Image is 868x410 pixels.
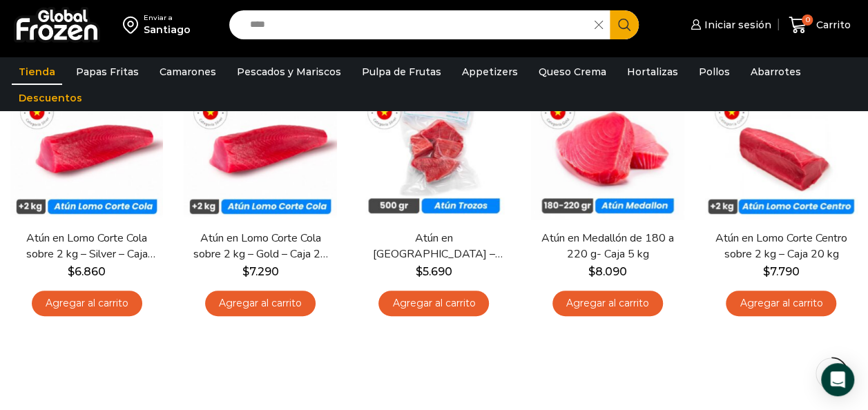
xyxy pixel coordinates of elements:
div: Open Intercom Messenger [821,363,854,396]
a: Iniciar sesión [687,11,771,39]
a: Abarrotes [744,59,808,85]
a: Queso Crema [532,59,613,85]
a: Camarones [153,59,223,85]
a: Pescados y Mariscos [230,59,348,85]
bdi: 7.290 [242,265,279,278]
span: $ [763,265,770,278]
a: Agregar al carrito: “Atún en Lomo Corte Centro sobre 2 kg - Caja 20 kg” [726,291,836,316]
a: Atún en Medallón de 180 a 220 g- Caja 5 kg [539,231,676,262]
a: Atún en [GEOGRAPHIC_DATA] – Caja 10 kg [365,231,503,262]
span: $ [68,265,75,278]
a: Agregar al carrito: “Atún en Lomo Corte Cola sobre 2 kg - Gold – Caja 20 kg” [205,291,316,316]
bdi: 6.860 [68,265,106,278]
img: address-field-icon.svg [123,13,144,37]
a: Atún en Lomo Corte Cola sobre 2 kg – Gold – Caja 20 kg [191,231,329,262]
bdi: 5.690 [416,265,452,278]
a: Agregar al carrito: “Atún en Medallón de 180 a 220 g- Caja 5 kg” [552,291,663,316]
span: Iniciar sesión [701,18,771,32]
a: Papas Fritas [69,59,146,85]
span: $ [416,265,423,278]
bdi: 8.090 [588,265,627,278]
bdi: 7.790 [763,265,800,278]
a: 0 Carrito [785,9,854,41]
a: Agregar al carrito: “Atún en Trozos - Caja 10 kg” [378,291,489,316]
button: Search button [610,10,639,39]
a: Hortalizas [620,59,685,85]
a: Appetizers [455,59,525,85]
div: Enviar a [144,13,191,23]
span: $ [242,265,249,278]
span: 0 [802,14,813,26]
a: Pulpa de Frutas [355,59,448,85]
a: Atún en Lomo Corte Cola sobre 2 kg – Silver – Caja 20 kg [18,231,155,262]
div: Santiago [144,23,191,37]
a: Pollos [692,59,737,85]
span: $ [588,265,595,278]
a: Tienda [12,59,62,85]
a: Agregar al carrito: “Atún en Lomo Corte Cola sobre 2 kg - Silver - Caja 20 kg” [32,291,142,316]
span: Carrito [813,18,851,32]
a: Atún en Lomo Corte Centro sobre 2 kg – Caja 20 kg [713,231,850,262]
a: Descuentos [12,85,89,111]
